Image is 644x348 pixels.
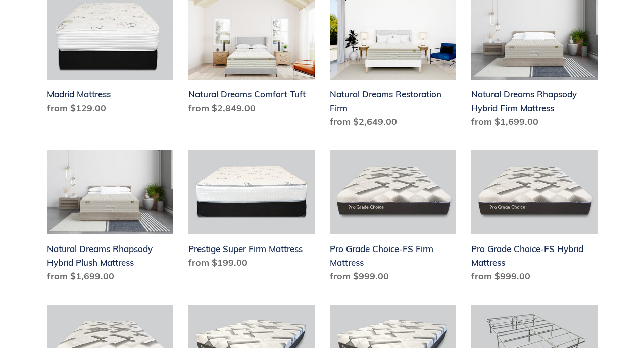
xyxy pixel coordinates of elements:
[471,150,598,287] a: Pro Grade Choice-FS Hybrid Mattress
[330,150,456,287] a: Pro Grade Choice-FS Firm Mattress
[188,150,315,273] a: Prestige Super Firm Mattress
[47,150,173,287] a: Natural Dreams Rhapsody Hybrid Plush Mattress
